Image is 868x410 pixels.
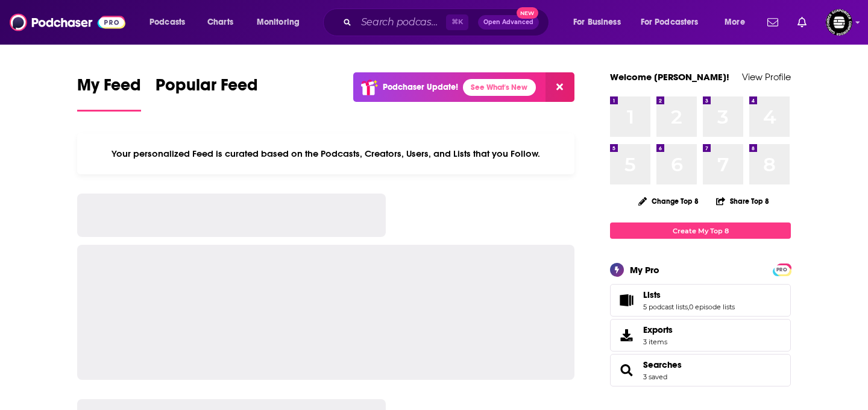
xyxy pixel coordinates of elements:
[775,265,789,274] a: PRO
[633,13,716,32] button: open menu
[689,303,735,311] a: 0 episode lists
[610,319,791,352] a: Exports
[826,9,852,36] img: User Profile
[716,13,760,32] button: open menu
[643,289,661,300] span: Lists
[77,133,574,174] div: Your personalized Feed is curated based on the Podcasts, Creators, Users, and Lists that you Follow.
[573,14,621,31] span: For Business
[610,284,791,317] span: Lists
[775,265,789,274] span: PRO
[614,362,638,379] a: Searches
[725,14,745,31] span: More
[335,8,561,36] div: Search podcasts, credits, & more...
[478,15,539,30] button: Open AdvancedNew
[156,75,258,112] a: Popular Feed
[77,75,141,112] a: My Feed
[610,354,791,386] span: Searches
[356,13,446,32] input: Search podcasts, credits, & more...
[793,12,811,33] a: Show notifications dropdown
[643,324,673,335] span: Exports
[463,79,536,96] a: See What's New
[688,303,689,311] span: ,
[257,14,300,31] span: Monitoring
[610,71,729,83] a: Welcome [PERSON_NAME]!
[614,327,638,344] span: Exports
[483,19,533,25] span: Open Advanced
[383,82,458,92] p: Podchaser Update!
[643,373,667,381] a: 3 saved
[565,13,636,32] button: open menu
[643,359,682,370] a: Searches
[630,264,659,276] div: My Pro
[742,71,791,83] a: View Profile
[643,303,688,311] a: 5 podcast lists
[614,292,638,309] a: Lists
[248,13,315,32] button: open menu
[826,9,852,36] span: Logged in as KarinaSabol
[641,14,699,31] span: For Podcasters
[149,14,185,31] span: Podcasts
[610,222,791,239] a: Create My Top 8
[763,12,783,33] a: Show notifications dropdown
[517,7,538,19] span: New
[200,13,241,32] a: Charts
[715,189,770,213] button: Share Top 8
[631,194,706,209] button: Change Top 8
[643,338,673,346] span: 3 items
[156,75,258,102] span: Popular Feed
[207,14,233,31] span: Charts
[643,289,735,300] a: Lists
[77,75,141,102] span: My Feed
[446,14,468,30] span: ⌘ K
[10,11,125,34] img: Podchaser - Follow, Share and Rate Podcasts
[826,9,852,36] button: Show profile menu
[141,13,201,32] button: open menu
